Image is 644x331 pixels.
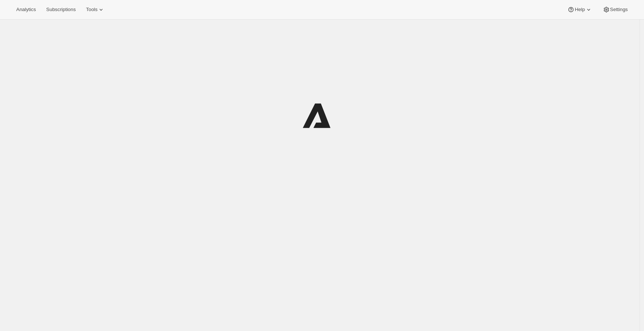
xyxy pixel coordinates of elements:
span: Subscriptions [46,7,76,13]
button: Analytics [12,4,40,15]
button: Subscriptions [42,4,80,15]
span: Settings [610,7,628,13]
span: Analytics [16,7,36,13]
button: Settings [598,4,632,15]
span: Help [575,7,585,13]
button: Tools [82,4,109,15]
span: Tools [86,7,97,13]
button: Help [563,4,596,15]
